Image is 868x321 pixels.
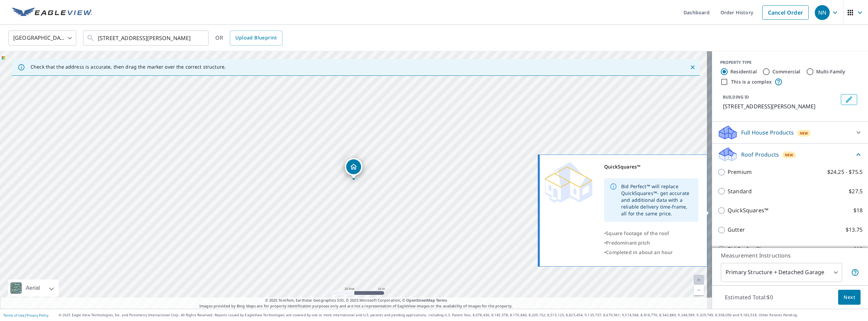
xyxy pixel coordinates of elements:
[728,168,752,176] p: Premium
[8,280,59,297] div: Aerial
[604,162,698,172] div: QuickSquares™
[215,31,282,46] div: OR
[851,268,859,277] span: Your report will include the primary structure and a detached garage if one exists.
[3,313,48,317] p: |
[436,298,447,303] a: Terms
[604,248,698,257] div: •
[24,280,42,297] div: Aerial
[31,64,226,70] p: Check that the address is accurate, then drag the marker over the correct structure.
[772,68,801,75] label: Commercial
[8,29,76,48] div: [GEOGRAPHIC_DATA]
[800,130,808,136] span: New
[838,290,861,305] button: Next
[816,68,846,75] label: Multi-Family
[841,94,857,105] button: Edit building 1
[762,5,809,20] a: Cancel Order
[721,263,842,282] div: Primary Structure + Detached Garage
[846,226,863,234] p: $13.75
[604,238,698,248] div: •
[12,7,92,18] img: EV Logo
[345,158,362,179] div: Dropped pin, building 1, Residential property, 1051 Gary Ave Girard, OH 44420
[728,226,745,234] p: Gutter
[545,162,592,203] img: Premium
[98,29,195,48] input: Search by address or latitude-longitude
[621,180,693,220] div: Bid Perfect™ will replace QuickSquares™- get accurate and additional data with a reliable deliver...
[815,5,830,20] div: NN
[26,313,48,318] a: Privacy Policy
[720,59,860,66] div: PROPERTY TYPE
[741,128,794,137] p: Full House Products
[723,102,838,110] p: [STREET_ADDRESS][PERSON_NAME]
[717,124,863,141] div: Full House ProductsNew
[730,68,757,75] label: Residential
[721,251,859,260] p: Measurement Instructions
[728,206,768,215] p: QuickSquares™
[717,146,863,162] div: Roof ProductsNew
[235,34,277,42] span: Upload Blueprint
[728,245,761,253] p: Bid Perfect™
[728,187,752,196] p: Standard
[741,150,779,159] p: Roof Products
[606,239,650,246] span: Predominant pitch
[723,94,749,100] p: BUILDING ID
[731,78,772,85] label: This is a complex
[230,31,282,46] a: Upload Blueprint
[844,293,855,302] span: Next
[59,313,865,318] p: © 2025 Eagle View Technologies, Inc. and Pictometry International Corp. All Rights Reserved. Repo...
[853,245,863,253] p: $18
[785,152,793,158] span: New
[694,275,704,285] a: Current Level 20, Zoom In Disabled
[265,298,447,303] span: © 2025 TomTom, Earthstar Geographics SIO, © 2025 Microsoft Corporation, ©
[849,187,863,196] p: $27.5
[827,168,863,176] p: $24.25 - $75.5
[853,206,863,215] p: $18
[719,290,778,305] p: Estimated Total: $0
[694,285,704,295] a: Current Level 20, Zoom Out
[606,249,673,255] span: Completed in about an hour
[3,313,24,318] a: Terms of Use
[606,230,669,236] span: Square footage of the roof
[406,298,435,303] a: OpenStreetMap
[604,229,698,238] div: •
[688,63,697,72] button: Close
